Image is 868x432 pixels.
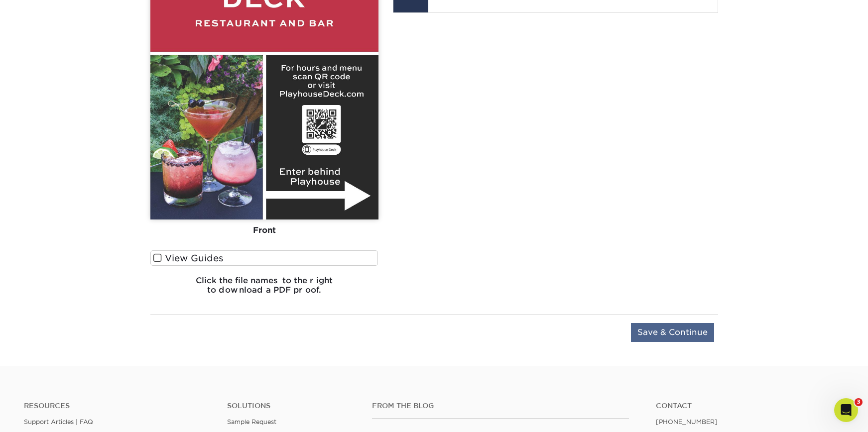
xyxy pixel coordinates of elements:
[855,398,863,406] span: 3
[372,402,629,410] h4: From the Blog
[834,398,858,422] iframe: Intercom live chat
[227,402,357,410] h4: Solutions
[631,323,714,342] input: Save & Continue
[24,402,212,410] h4: Resources
[227,418,276,426] a: Sample Request
[150,250,378,266] label: View Guides
[656,418,718,426] a: [PHONE_NUMBER]
[24,418,93,426] a: Support Articles | FAQ
[150,276,378,303] h6: Click the file names to the right to download a PDF proof.
[150,219,378,241] div: Front
[656,402,844,410] a: Contact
